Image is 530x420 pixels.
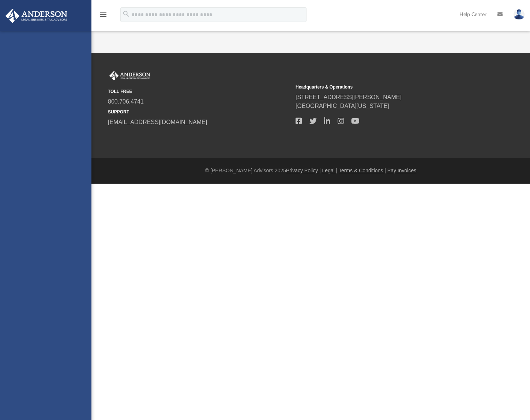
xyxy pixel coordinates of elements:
a: Privacy Policy | [286,168,321,173]
img: User Pic [514,9,525,20]
small: TOLL FREE [108,88,290,95]
a: Legal | [322,168,338,173]
small: SUPPORT [108,109,290,115]
a: [STREET_ADDRESS][PERSON_NAME] [296,94,402,100]
a: Terms & Conditions | [339,168,386,173]
a: [GEOGRAPHIC_DATA][US_STATE] [296,103,389,109]
img: Anderson Advisors Platinum Portal [108,71,152,80]
a: Pay Invoices [387,168,416,173]
i: search [122,10,130,18]
a: [EMAIL_ADDRESS][DOMAIN_NAME] [108,119,207,125]
a: 800.706.4741 [108,98,144,105]
img: Anderson Advisors Platinum Portal [3,9,69,23]
small: Headquarters & Operations [296,84,478,90]
i: menu [99,10,108,19]
div: © [PERSON_NAME] Advisors 2025 [91,167,530,175]
a: menu [99,14,108,19]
